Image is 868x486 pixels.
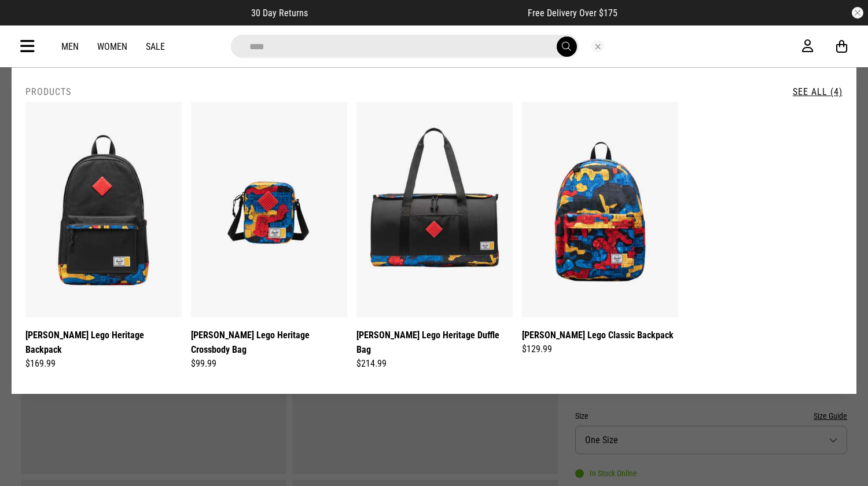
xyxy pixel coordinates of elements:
a: Sale [146,41,165,52]
a: [PERSON_NAME] Lego Heritage Backpack [25,328,182,357]
h2: Products [25,86,71,97]
div: $169.99 [25,357,182,371]
a: [PERSON_NAME] Lego Heritage Duffle Bag [356,328,513,357]
a: Women [97,41,127,52]
img: Herschel Lego Heritage Duffle Bag in Multi [356,102,513,317]
img: Herschel Lego Classic Backpack in Multi [522,102,678,317]
div: $214.99 [356,357,513,371]
a: See All (4) [793,86,843,97]
a: [PERSON_NAME] Lego Heritage Crossbody Bag [191,328,347,357]
span: Free Delivery Over $175 [528,8,617,19]
iframe: Customer reviews powered by Trustpilot [331,7,505,19]
img: Herschel Lego Heritage Crossbody Bag in Multi [191,102,347,317]
div: $99.99 [191,357,347,371]
img: Herschel Lego Heritage Backpack in Multi [25,102,182,317]
a: Men [61,41,79,52]
span: 30 Day Returns [251,8,308,19]
div: $129.99 [522,342,678,356]
button: Close search [591,40,604,53]
a: [PERSON_NAME] Lego Classic Backpack [522,328,674,342]
button: Open LiveChat chat widget [9,5,44,39]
